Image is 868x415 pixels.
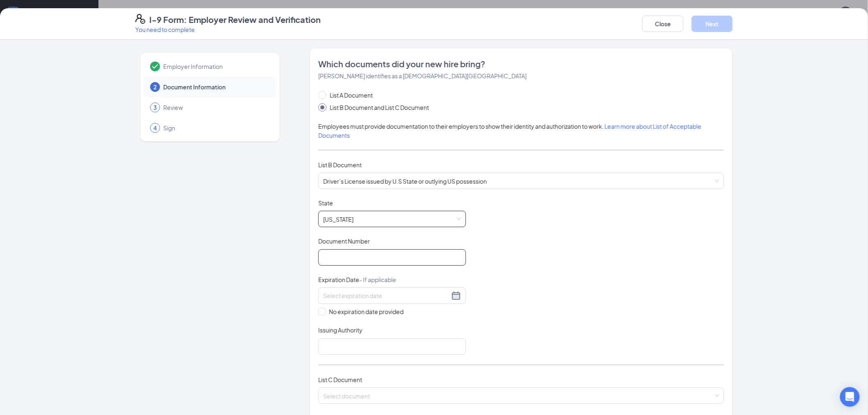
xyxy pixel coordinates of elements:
[318,72,527,80] span: [PERSON_NAME] identifies as a [DEMOGRAPHIC_DATA][GEOGRAPHIC_DATA]
[323,173,719,189] span: Driver’s License issued by U.S State or outlying US possession
[163,103,268,112] span: Review
[359,276,396,283] span: - If applicable
[323,211,461,227] span: Iowa
[327,103,432,112] span: List B Document and List C Document
[327,91,376,100] span: List A Document
[326,307,407,316] span: No expiration date provided
[153,124,157,132] span: 4
[318,123,701,139] span: Employees must provide documentation to their employers to show their identity and authorization ...
[150,62,160,71] svg: Checkmark
[149,14,321,25] h4: I-9 Form: Employer Review and Verification
[163,124,268,132] span: Sign
[153,103,157,112] span: 3
[163,62,268,71] span: Employer Information
[318,199,333,207] span: State
[163,83,268,91] span: Document Information
[840,387,860,407] div: Open Intercom Messenger
[692,16,733,32] button: Next
[318,276,396,284] span: Expiration Date
[318,376,362,383] span: List C Document
[318,58,724,70] span: Which documents did your new hire bring?
[323,291,450,300] input: Select expiration date
[318,161,362,169] span: List B Document
[318,326,363,334] span: Issuing Authority
[153,83,157,91] span: 2
[642,16,683,32] button: Close
[135,14,145,24] svg: FormI9EVerifyIcon
[135,25,321,34] p: You need to complete
[318,237,370,245] span: Document Number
